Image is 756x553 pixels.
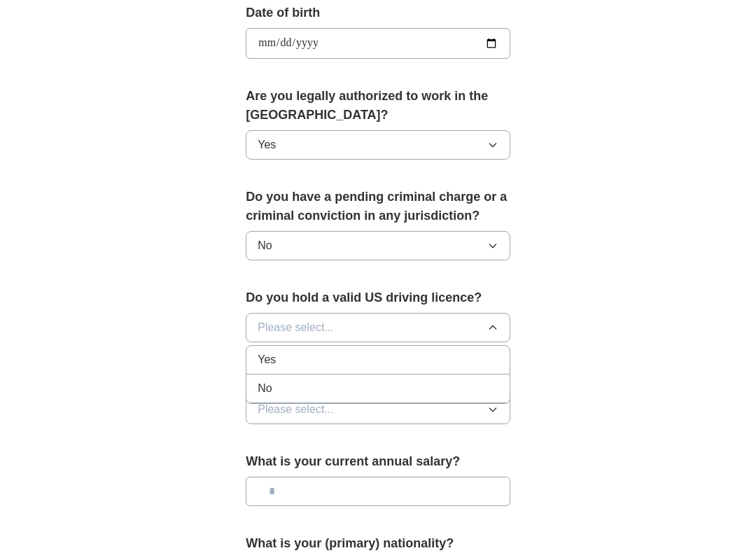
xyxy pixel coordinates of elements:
label: What is your (primary) nationality? [246,534,510,553]
label: Do you hold a valid US driving licence? [246,288,510,307]
button: No [246,231,510,260]
span: No [258,237,272,254]
button: Please select... [246,395,510,424]
button: Please select... [246,313,510,342]
span: No [258,380,272,397]
label: Are you legally authorized to work in the [GEOGRAPHIC_DATA]? [246,87,510,125]
label: Do you have a pending criminal charge or a criminal conviction in any jurisdiction? [246,188,510,225]
button: Yes [246,130,510,160]
span: Yes [258,351,276,368]
span: Yes [258,136,276,153]
span: Please select... [258,401,334,418]
label: What is your current annual salary? [246,452,510,471]
label: Date of birth [246,3,510,22]
span: Please select... [258,319,334,336]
